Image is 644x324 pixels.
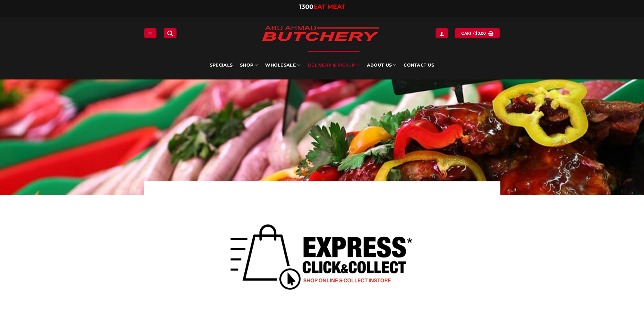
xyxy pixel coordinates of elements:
a: Menu [144,28,157,38]
img: Click and Collect [220,205,424,304]
a: Contact Us [404,51,434,79]
span: Cart / [461,30,486,36]
a: View cart [455,28,500,38]
span: $ [475,30,478,36]
img: Abu Ahmad Butchery [256,21,385,47]
a: SHOP [240,51,258,79]
a: Login [436,28,448,38]
span: EAT MEAT [313,3,345,11]
span: 1300 [299,3,313,11]
a: Delivery & Pickup [308,51,360,79]
a: Specials [210,51,233,79]
a: Search [164,28,177,38]
a: About Us [367,51,396,79]
bdi: 0.00 [475,31,486,35]
a: 1300EAT MEAT [299,3,345,11]
a: Wholesale [265,51,300,79]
